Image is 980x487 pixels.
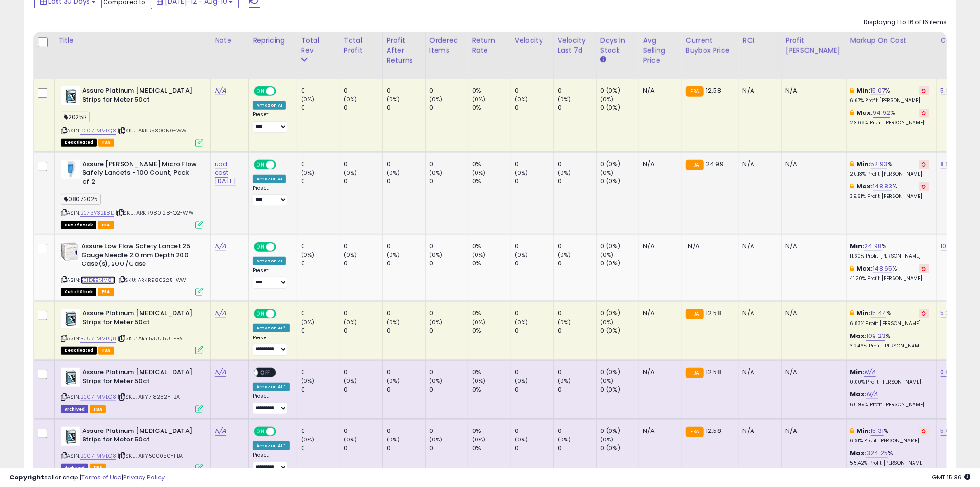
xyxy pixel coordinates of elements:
[850,320,929,327] p: 6.83% Profit [PERSON_NAME]
[429,86,468,95] div: 0
[871,86,885,95] a: 15.07
[472,169,485,177] small: (0%)
[344,385,382,394] div: 0
[301,103,340,112] div: 0
[387,86,425,95] div: 0
[215,426,226,436] a: N/A
[643,36,678,66] div: Avg Selling Price
[743,160,774,169] div: N/A
[82,160,198,189] b: Assure [PERSON_NAME] Micro Flow Safely Lancets - 100 Count, Pack of 2
[515,259,553,268] div: 0
[558,427,596,435] div: 0
[600,242,639,251] div: 0 (0%)
[472,251,485,259] small: (0%)
[258,369,273,377] span: OFF
[429,377,443,384] small: (0%)
[61,368,80,387] img: 41gisrw3SgL._SL40_.jpg
[786,86,839,95] div: N/A
[253,185,290,206] div: Preset:
[387,177,425,186] div: 0
[255,427,266,435] span: ON
[515,86,553,95] div: 0
[643,86,675,95] div: N/A
[301,259,340,268] div: 0
[429,242,468,251] div: 0
[118,393,180,401] span: | SKU: ARY718282-FBA
[61,194,101,205] span: 08072025
[61,112,90,122] span: 2025R
[786,427,839,435] div: N/A
[118,335,182,342] span: | SKU: ARY530050-FBA
[515,169,528,177] small: (0%)
[472,36,507,56] div: Return Rate
[743,427,774,435] div: N/A
[686,160,704,170] small: FBA
[558,327,596,335] div: 0
[82,368,198,388] b: Assure Platinum [MEDICAL_DATA] Strips for Meter 50ct
[600,95,614,103] small: (0%)
[344,36,379,56] div: Total Profit
[850,97,929,104] p: 6.67% Profit [PERSON_NAME]
[429,160,468,169] div: 0
[600,103,639,112] div: 0 (0%)
[253,257,286,265] div: Amazon AI
[61,427,203,471] div: ASIN:
[706,86,721,95] span: 12.58
[706,367,721,376] span: 12.58
[429,259,468,268] div: 0
[515,103,553,112] div: 0
[301,95,314,103] small: (0%)
[344,309,382,318] div: 0
[61,309,203,353] div: ASIN:
[429,177,468,186] div: 0
[472,377,485,384] small: (0%)
[58,36,207,46] div: Title
[253,267,290,289] div: Preset:
[856,264,873,273] b: Max:
[80,335,116,343] a: B007TMMLQ8
[344,259,382,268] div: 0
[215,36,245,46] div: Note
[215,242,226,251] a: N/A
[472,318,485,326] small: (0%)
[850,109,929,126] div: %
[429,427,468,435] div: 0
[80,276,116,284] a: B01DEEMM86
[600,36,635,56] div: Days In Stock
[786,368,839,376] div: N/A
[472,368,511,376] div: 0%
[116,209,194,216] span: | SKU: ARKR980128-Q2-WW
[255,160,266,169] span: ON
[558,368,596,376] div: 0
[253,393,290,414] div: Preset:
[856,159,871,169] b: Min:
[871,159,888,169] a: 52.93
[61,309,80,328] img: 41gisrw3SgL._SL40_.jpg
[429,385,468,394] div: 0
[871,426,884,436] a: 15.31
[344,169,357,177] small: (0%)
[850,275,929,282] p: 41.20% Profit [PERSON_NAME]
[850,171,929,178] p: 20.13% Profit [PERSON_NAME]
[61,405,88,413] span: Listings that have been deleted from Seller Central
[856,108,873,117] b: Max:
[301,318,314,326] small: (0%)
[941,159,954,169] a: 8.52
[253,112,290,133] div: Preset:
[387,36,421,66] div: Profit After Returns
[643,427,675,435] div: N/A
[344,318,357,326] small: (0%)
[686,309,704,319] small: FBA
[344,427,382,435] div: 0
[387,377,400,384] small: (0%)
[850,242,929,260] div: %
[558,169,571,177] small: (0%)
[850,427,929,444] div: %
[850,402,929,408] p: 60.99% Profit [PERSON_NAME]
[429,251,443,259] small: (0%)
[515,309,553,318] div: 0
[344,377,357,384] small: (0%)
[846,32,936,79] th: The percentage added to the cost of goods (COGS) that forms the calculator for Min & Max prices.
[558,177,596,186] div: 0
[123,473,165,482] a: Privacy Policy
